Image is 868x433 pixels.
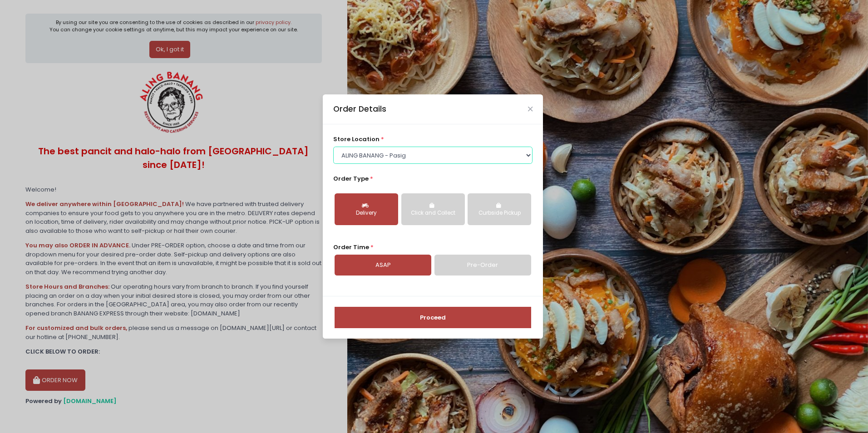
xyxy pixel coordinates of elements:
button: Delivery [335,193,398,225]
div: Click and Collect [408,209,459,217]
button: Click and Collect [401,193,465,225]
button: Close [528,107,533,111]
span: Order Type [333,174,369,183]
span: Order Time [333,243,369,251]
button: Curbside Pickup [468,193,531,225]
a: ASAP [335,255,431,276]
button: Proceed [335,307,531,329]
a: Pre-Order [434,255,531,276]
div: Order Details [333,103,386,115]
div: Delivery [341,209,392,217]
span: store location [333,135,380,143]
div: Curbside Pickup [474,209,525,217]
